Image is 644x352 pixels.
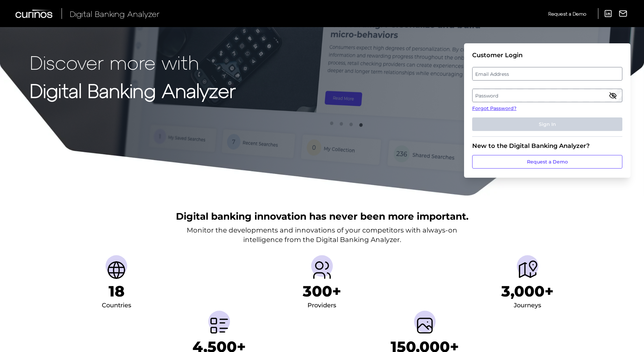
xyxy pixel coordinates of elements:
[102,300,131,311] div: Countries
[307,300,336,311] div: Providers
[70,9,160,19] span: Digital Banking Analyzer
[472,105,622,112] a: Forgot Password?
[548,11,586,17] span: Request a Demo
[109,282,124,300] h1: 18
[472,155,622,169] a: Request a Demo
[30,51,236,73] p: Discover more with
[472,117,622,131] button: Sign In
[501,282,554,300] h1: 3,000+
[311,259,333,281] img: Providers
[106,259,127,281] img: Countries
[16,9,53,18] img: Curinos
[548,8,586,19] a: Request a Demo
[176,210,468,223] h2: Digital banking innovation has never been more important.
[30,79,236,102] strong: Digital Banking Analyzer
[472,142,622,150] div: New to the Digital Banking Analyzer?
[472,51,622,59] div: Customer Login
[473,68,622,80] label: Email Address
[414,315,436,336] img: Screenshots
[187,225,457,244] p: Monitor the developments and innovations of your competitors with always-on intelligence from the...
[473,89,622,102] label: Password
[514,300,541,311] div: Journeys
[303,282,341,300] h1: 300+
[517,259,538,281] img: Journeys
[208,315,230,336] img: Metrics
